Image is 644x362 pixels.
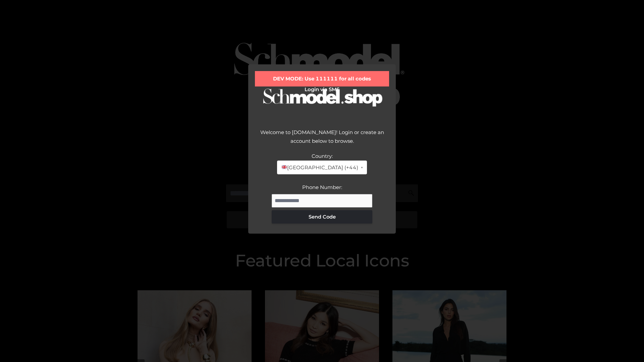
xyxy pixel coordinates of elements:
[255,128,389,152] div: Welcome to [DOMAIN_NAME]! Login or create an account below to browse.
[302,184,342,190] label: Phone Number:
[312,153,333,159] label: Country:
[255,71,389,86] div: DEV MODE: Use 111111 for all codes
[255,86,389,93] h2: Login via SMS
[272,210,372,224] button: Send Code
[282,165,287,170] img: 🇬🇧
[281,163,358,172] span: [GEOGRAPHIC_DATA] (+44)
